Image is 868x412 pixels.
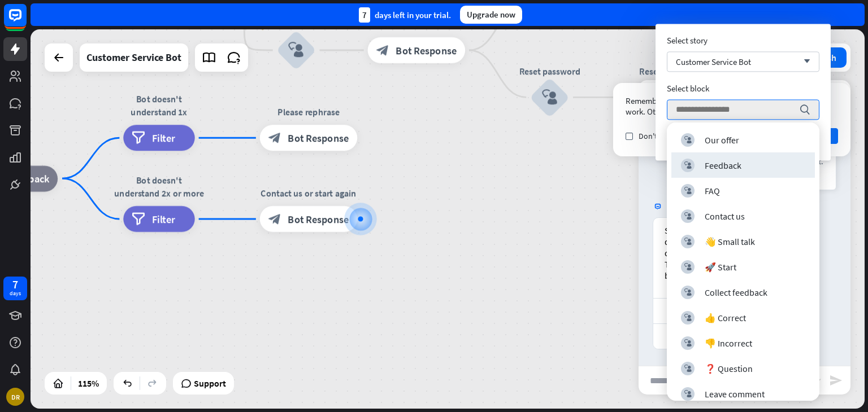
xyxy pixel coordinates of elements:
span: Don't show again [639,131,697,141]
div: Collect feedback [705,287,767,298]
div: 🚀 Start [705,261,736,273]
i: filter [132,132,145,144]
i: block_user_input [684,136,692,143]
i: filter [132,213,145,226]
i: block_user_input [684,187,692,194]
i: block_user_input [288,42,304,58]
div: Select story [667,35,819,46]
i: search [799,104,810,115]
span: Filter [152,213,175,226]
div: Contact us or start again [250,187,367,200]
i: block_user_input [684,263,692,270]
i: block_user_input [684,390,692,397]
span: Bot Response [396,44,457,57]
button: Open LiveChat chat widget [9,5,43,38]
div: Contact us [659,306,782,317]
div: Please rephrase [250,106,367,119]
div: Bot doesn't understand 2x or more [114,174,205,200]
div: days [10,290,21,297]
span: Filter [152,132,175,144]
div: 7 [359,7,370,23]
i: block_user_input [684,339,692,347]
div: 7 [12,279,18,290]
div: 👍 Correct [705,312,746,323]
div: Customer Service Bot [86,43,181,72]
div: 👋 Small talk [705,236,755,247]
i: block_user_input [684,365,692,372]
i: block_user_input [684,314,692,321]
div: DR [6,388,24,406]
div: Bot doesn't understand 1x [114,93,205,119]
i: block_bot_response [376,44,389,57]
div: Leave comment [705,388,765,400]
span: Bot [666,201,678,212]
div: Select block [667,83,819,94]
span: Bot Response [288,132,349,144]
div: 🔙 Main menu [659,331,782,342]
div: days left in your trial. [359,7,451,23]
i: send [829,374,843,387]
i: block_user_input [684,161,692,169]
span: Bot Response [288,213,349,226]
div: Upgrade now [460,6,522,24]
div: Feedback [705,160,741,171]
i: block_user_input [684,288,692,296]
div: Remember to click the button when you finish your work. Otherwise, your changes won’t be visible ... [626,95,838,117]
div: Reset password [611,65,728,78]
div: ❓ Question [705,363,753,374]
div: Reset password [511,65,589,78]
i: block_bot_response [268,213,281,226]
div: Contact us [705,211,745,222]
div: Our offer [705,134,739,146]
i: arrow_down [798,58,810,65]
i: block_user_input [542,90,558,106]
div: 115% [75,374,102,392]
div: Sorry, I can't answer this question. I can help you contact our Customer Service Team instead or ... [665,225,776,281]
span: Support [194,374,226,392]
i: block_user_input [684,212,692,220]
span: Customer Service Bot [676,56,751,67]
div: FAQ [705,185,720,196]
i: block_user_input [684,238,692,245]
div: 👎 Incorrect [705,338,752,349]
a: 7 days [3,277,27,300]
i: block_bot_response [268,132,281,144]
